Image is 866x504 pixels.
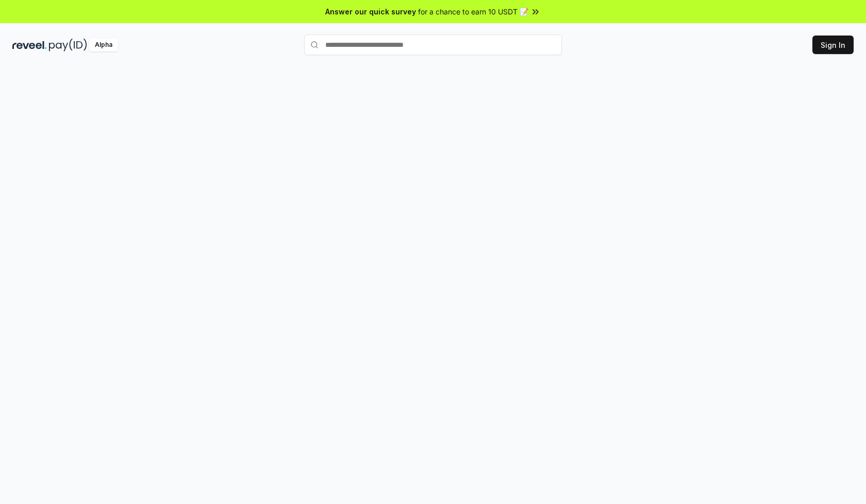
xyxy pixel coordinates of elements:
[812,36,854,54] button: Sign In
[418,6,528,17] span: for a chance to earn 10 USDT 📝
[89,39,118,51] div: Alpha
[12,39,47,51] img: reveel_dark
[325,6,416,17] span: Answer our quick survey
[49,39,87,51] img: pay_id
